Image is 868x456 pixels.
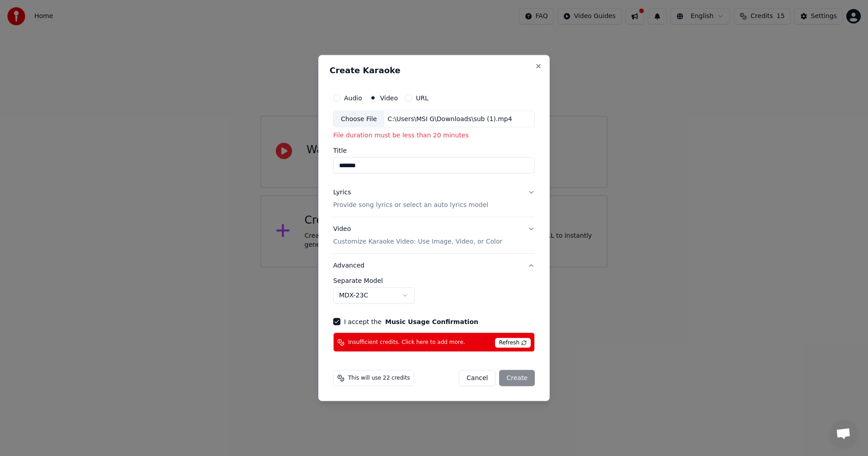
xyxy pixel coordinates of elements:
button: I accept the [385,319,478,325]
label: I accept the [344,319,478,325]
div: Lyrics [333,188,351,197]
p: File duration must be less than 20 minutes [333,131,535,140]
div: Choose File [334,111,384,127]
label: Video [380,94,398,101]
p: Customize Karaoke Video: Use Image, Video, or Color [333,237,502,246]
p: Provide song lyrics or select an auto lyrics model [333,201,488,210]
button: Cancel [459,370,495,386]
button: VideoCustomize Karaoke Video: Use Image, Video, or Color [333,217,535,254]
label: Audio [344,94,362,101]
button: Advanced [333,254,535,277]
div: Video [333,225,502,246]
label: Title [333,147,535,154]
label: Separate Model [333,277,535,284]
div: C:\Users\MSI G\Downloads\sub (1).mp4 [384,114,516,123]
label: URL [416,94,429,101]
button: LyricsProvide song lyrics or select an auto lyrics model [333,181,535,217]
span: Refresh [495,338,531,348]
span: This will use 22 credits [348,375,410,382]
span: Insufficient credits. Click here to add more. [348,338,465,346]
h2: Create Karaoke [330,66,538,74]
div: Advanced [333,277,535,311]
